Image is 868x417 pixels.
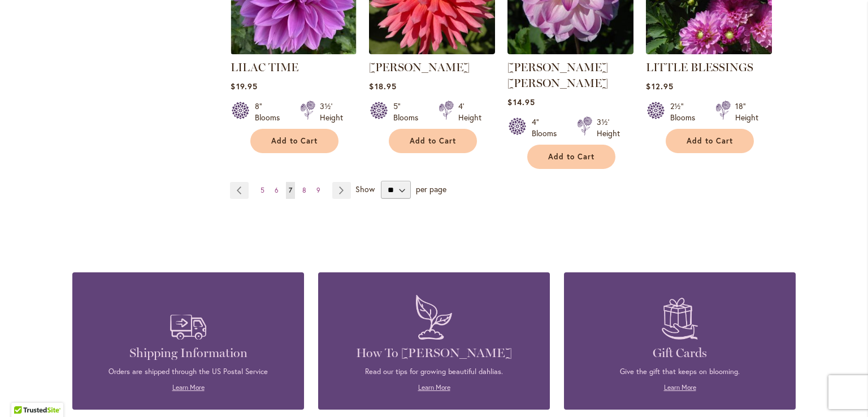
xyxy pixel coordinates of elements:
[548,152,594,162] span: Add to Cart
[687,136,733,146] span: Add to Cart
[581,367,779,377] p: Give the gift that keeps on blooming.
[735,101,758,123] div: 18" Height
[275,186,279,194] span: 6
[416,184,446,194] span: per page
[418,383,450,392] a: Learn More
[231,81,257,92] span: $19.95
[532,116,563,139] div: 4" Blooms
[335,345,533,361] h4: How To [PERSON_NAME]
[250,129,338,153] button: Add to Cart
[527,145,615,169] button: Add to Cart
[507,46,633,57] a: LISA LISA
[458,101,481,123] div: 4' Height
[410,136,456,146] span: Add to Cart
[666,129,754,153] button: Add to Cart
[231,60,298,74] a: LILAC TIME
[369,46,495,57] a: LINDY
[255,101,287,123] div: 8" Blooms
[335,367,533,377] p: Read our tips for growing beautiful dahlias.
[597,116,620,139] div: 3½' Height
[314,182,323,199] a: 9
[271,136,318,146] span: Add to Cart
[231,46,357,57] a: Lilac Time
[261,186,264,194] span: 5
[664,383,696,392] a: Learn More
[258,182,267,199] a: 5
[581,345,779,361] h4: Gift Cards
[646,46,772,57] a: LITTLE BLESSINGS
[507,97,535,107] span: $14.95
[89,367,287,377] p: Orders are shipped through the US Postal Service
[320,101,343,123] div: 3½' Height
[393,101,425,123] div: 5" Blooms
[355,184,375,194] span: Show
[316,186,320,194] span: 9
[369,60,470,74] a: [PERSON_NAME]
[302,186,306,194] span: 8
[646,81,673,92] span: $12.95
[646,60,753,74] a: LITTLE BLESSINGS
[272,182,281,199] a: 6
[89,345,287,361] h4: Shipping Information
[172,383,205,392] a: Learn More
[389,129,477,153] button: Add to Cart
[289,186,292,194] span: 7
[507,60,608,90] a: [PERSON_NAME] [PERSON_NAME]
[300,182,309,199] a: 8
[8,377,40,409] iframe: Launch Accessibility Center
[369,81,396,92] span: $18.95
[670,101,702,123] div: 2½" Blooms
